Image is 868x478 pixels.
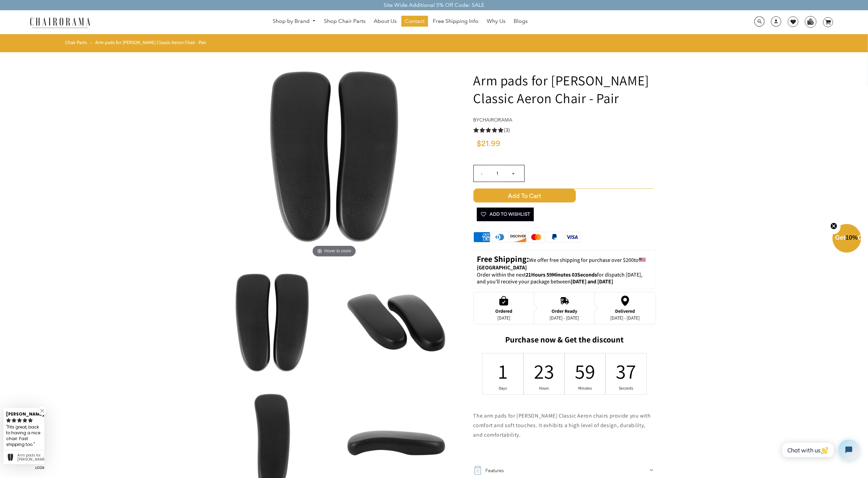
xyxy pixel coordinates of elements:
h2: Features [486,466,504,475]
button: Add to Cart [473,189,656,202]
svg: rating icon full [6,418,11,423]
div: Fits great, back to having a nice chair. Fast shipping too. [6,424,42,448]
div: 59 [581,358,589,384]
span: 21Hours 59Minutes 03Seconds [526,271,597,278]
span: › [90,39,92,45]
button: Add To Wishlist [477,208,534,221]
a: Arm pads for Herman Miller Classic Aeron Chair - Pair - chairoramaHover to zoom [232,153,437,160]
p: to [477,254,652,271]
span: Blogs [514,18,528,25]
strong: Free Shipping: [477,253,529,264]
span: Why Us [487,18,506,25]
img: Arm pads for Herman Miller Classic Aeron Chair - Pair - chairorama [338,264,455,381]
nav: breadcrumbs [65,39,209,49]
div: [DATE] [495,315,512,321]
div: Order Ready [550,308,579,314]
div: [DATE] - [DATE] [611,315,640,321]
a: 5.0 rating (3 votes) [473,126,656,133]
div: Seconds [622,385,631,391]
span: $21.99 [477,140,501,148]
span: 10% [845,234,858,241]
div: 1 [499,358,508,384]
div: [DATE] - [DATE] [550,315,579,321]
p: Order within the next for dispatch [DATE], and you'll receive your package between [477,271,652,286]
svg: rating icon full [17,418,22,423]
div: Ordered [495,308,512,314]
img: Arm pads for Herman Miller Classic Aeron Chair - Pair - chairorama [232,54,437,259]
div: Delivered [611,308,640,314]
a: Contact [401,16,428,27]
nav: DesktopNavigation [123,16,677,28]
img: Arm pads for Herman Miller Classic Aeron Chair - Pair - chairorama [214,264,331,381]
span: Arm pads for [PERSON_NAME] Classic Aeron Chair - Pair [95,39,206,45]
input: + [505,165,522,182]
img: WhatsApp_Image_2024-07-12_at_16.23.01.webp [805,16,816,27]
svg: rating icon full [28,418,33,423]
span: Free Shipping Info [433,18,479,25]
strong: [GEOGRAPHIC_DATA] [477,264,527,271]
div: Arm pads for Herman Miller Classic Aeron Chair - Pair [17,453,42,462]
a: Shop Chair Parts [321,16,369,27]
span: (3) [504,127,510,134]
a: About Us [370,16,400,27]
span: The arm pads for [PERSON_NAME] Classic Aeron chairs provide you with comfort and soft touches. It... [473,412,651,438]
h2: Purchase now & Get the discount [473,335,656,348]
span: Get Off [835,234,867,241]
button: Close teaser [827,219,841,234]
div: Minutes [581,385,589,391]
a: chairorama [480,117,513,123]
svg: rating icon full [12,418,16,423]
span: Add to Cart [473,189,576,202]
span: Contact [405,18,425,25]
strong: [DATE] and [DATE] [571,278,613,285]
a: Why Us [483,16,509,27]
div: Hours [540,385,549,391]
div: 37 [622,358,631,384]
span: Add To Wishlist [480,208,530,221]
a: Shop by Brand [269,16,319,27]
div: 23 [540,358,549,384]
h1: Arm pads for [PERSON_NAME] Classic Aeron Chair - Pair [473,71,656,107]
a: Chair Parts [65,39,87,45]
div: [PERSON_NAME] [6,409,42,417]
a: Blogs [510,16,531,27]
a: Free Shipping Info [429,16,482,27]
iframe: Tidio Chat [775,434,865,466]
h4: by [473,117,656,123]
span: About Us [374,18,397,25]
input: - [474,165,490,182]
svg: rating icon full [23,418,27,423]
div: Get10%OffClose teaser [833,225,861,253]
img: chairorama [26,16,94,28]
div: Days [499,385,508,391]
span: We offer free shipping for purchase over $200 [529,256,634,264]
span: Shop Chair Parts [324,18,366,25]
